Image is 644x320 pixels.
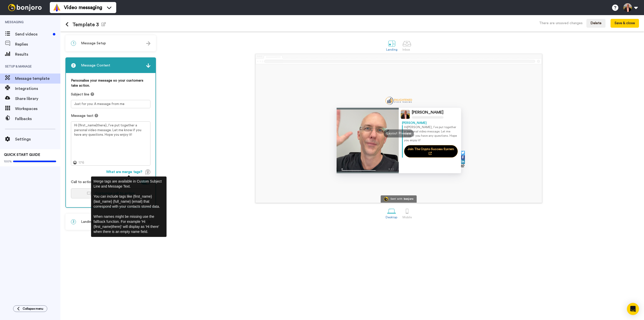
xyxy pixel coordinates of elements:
[403,48,411,51] div: Inbox
[15,106,60,112] span: Workspaces
[400,37,414,54] a: Inbox
[81,41,106,46] span: Message Setup
[404,198,414,200] div: bonjoro
[14,29,18,33] img: tab_domain_overview_orange.svg
[65,35,156,51] div: 1Message Setup
[71,121,150,166] textarea: Hi {first_name|there}, I’ve put together a personal video message. Let me know if you have any qu...
[13,13,55,17] div: Domain: [DOMAIN_NAME]
[71,219,76,224] span: 3
[15,31,51,37] span: Send videos
[71,41,76,46] span: 1
[586,19,606,28] button: Delete
[386,216,397,219] div: Desktop
[6,4,44,11] img: bj-logo-header-white.svg
[71,63,76,68] span: 2
[402,121,458,125] div: [PERSON_NAME]
[15,86,60,92] span: Integrations
[4,159,12,163] span: 100%
[19,30,45,33] div: Domain Overview
[386,48,397,51] div: Landing
[385,96,413,105] img: 9dd60f93-0c86-4f58-ab7e-d3a97a54eb87
[91,176,167,237] div: Merge tags are available in Custom Subject Line and Message Text. You can include tags like {firs...
[53,4,61,12] img: vm-color.svg
[15,41,60,47] span: Replies
[65,22,106,27] h1: Template 3
[71,113,93,118] span: Message text
[71,188,150,198] button: Customise call to action
[56,30,85,33] div: Keywords by Traffic
[4,153,40,157] span: QUICK START GUIDE
[23,307,43,311] span: Collapse menu
[8,13,12,17] img: website_grey.svg
[71,180,93,185] span: Call to action
[401,110,410,119] img: Profile Image
[15,116,60,122] span: Fallbacks
[14,8,25,12] div: v 4.0.25
[146,41,150,46] img: arrow.svg
[539,21,583,26] div: There are unsaved changes
[64,4,102,11] span: Video messaging
[71,92,89,97] span: Subject line
[81,63,110,68] span: Message Content
[15,76,60,82] span: Message template
[145,169,150,174] img: TagTips.svg
[627,303,639,315] div: Open Intercom Messenger
[87,192,92,195] img: customiseCTA.svg
[50,29,54,33] img: tab_keywords_by_traffic_grey.svg
[15,136,60,142] span: Settings
[13,305,47,312] button: Collapse menu
[71,100,150,108] textarea: Just for you: A message from me
[412,110,444,115] div: [PERSON_NAME]
[403,216,412,219] div: Mobile
[404,125,458,143] p: Hi [PERSON_NAME] , I’ve put together a personal video message. Let me know if you have any questi...
[146,63,150,68] img: arrow.svg
[81,219,114,224] span: Landing Page Design
[337,166,399,173] img: player-controls-full.svg
[384,129,414,137] div: Layout Preview
[390,198,403,200] div: Sent with
[404,145,458,158] a: Join The Crypto Success System
[611,19,639,28] button: Save & close
[384,37,400,54] a: Landing
[383,204,400,222] a: Desktop
[15,96,60,102] span: Share library
[65,214,156,230] div: 3Landing Page Design
[384,197,388,201] img: Bonjoro Logo
[71,78,150,88] label: Personalise your message so your customers take action.
[106,169,142,174] span: What are merge tags?
[8,8,12,12] img: logo_orange.svg
[15,51,60,57] span: Results
[400,204,414,222] a: Mobile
